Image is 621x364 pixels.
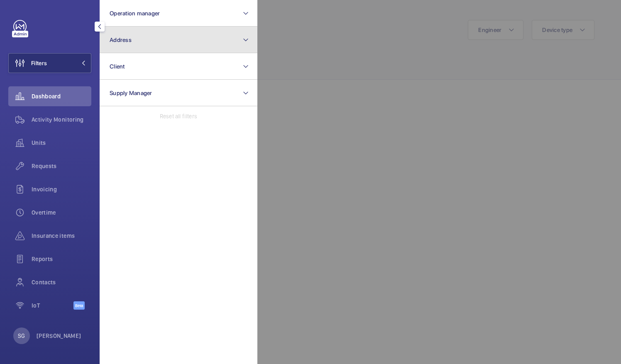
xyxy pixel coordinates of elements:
[31,59,47,67] span: Filters
[8,53,91,73] button: Filters
[32,162,91,170] span: Requests
[32,255,91,263] span: Reports
[32,232,91,240] span: Insurance items
[32,301,73,310] span: IoT
[18,332,25,340] p: SG
[73,301,85,310] span: Beta
[37,332,81,340] p: [PERSON_NAME]
[32,185,91,193] span: Invoicing
[32,139,91,147] span: Units
[32,208,91,217] span: Overtime
[32,92,91,100] span: Dashboard
[32,115,91,124] span: Activity Monitoring
[32,278,91,286] span: Contacts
